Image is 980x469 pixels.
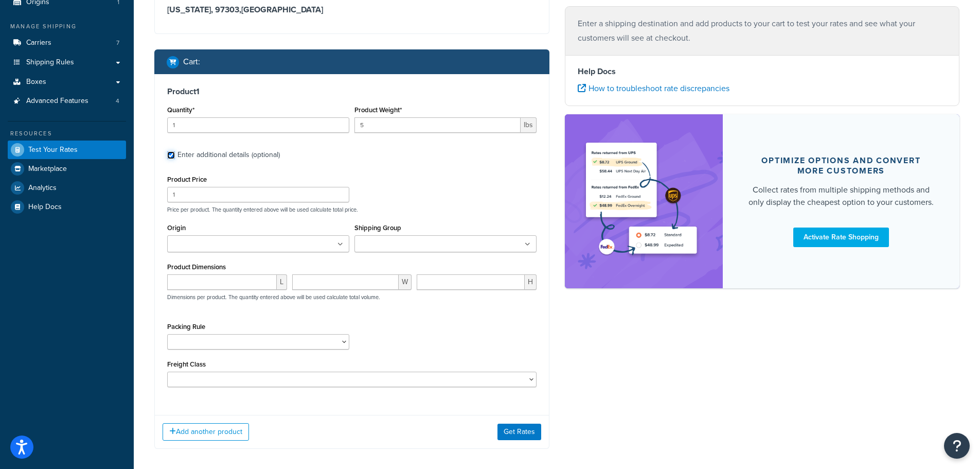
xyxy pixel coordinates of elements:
span: Test Your Rates [28,146,78,154]
label: Product Weight* [354,106,402,114]
label: Origin [167,224,186,232]
button: Open Resource Center [944,433,970,459]
div: Collect rates from multiple shipping methods and only display the cheapest option to your customers. [747,184,935,209]
input: 0.0 [167,117,349,133]
img: feature-image-rateshop-7084cbbcb2e67ef1d54c2e976f0e592697130d5817b016cf7cc7e13314366067.png [580,130,707,273]
span: L [277,274,287,290]
label: Packing Rule [167,323,205,331]
h3: Product 1 [167,86,537,97]
li: Advanced Features [8,92,126,111]
span: W [399,274,412,290]
span: H [525,274,537,290]
span: lbs [521,117,537,133]
span: 4 [116,97,119,106]
span: 7 [116,39,119,47]
a: Activate Rate Shopping [793,228,889,247]
h4: Help Docs [578,65,947,78]
input: Enter additional details (optional) [167,151,175,159]
button: Get Rates [497,424,541,440]
p: Price per product. The quantity entered above will be used calculate total price. [165,206,539,213]
span: Analytics [28,184,57,193]
span: Shipping Rules [26,58,74,67]
p: Enter a shipping destination and add products to your cart to test your rates and see what your c... [578,16,947,45]
label: Quantity* [167,106,194,114]
span: Carriers [26,39,51,47]
p: Dimensions per product. The quantity entered above will be used calculate total volume. [165,293,380,301]
a: Help Docs [8,198,126,216]
a: Marketplace [8,160,126,178]
div: Manage Shipping [8,22,126,31]
a: Analytics [8,179,126,197]
h2: Cart : [183,57,200,66]
span: Help Docs [28,203,62,212]
a: Boxes [8,73,126,92]
a: Advanced Features4 [8,92,126,111]
div: Optimize options and convert more customers [747,155,935,176]
li: Carriers [8,33,126,53]
a: How to troubleshoot rate discrepancies [578,82,729,94]
label: Product Dimensions [167,263,226,271]
button: Add another product [163,423,249,441]
span: Marketplace [28,165,67,173]
div: Enter additional details (optional) [177,148,280,162]
input: 0.00 [354,117,521,133]
label: Product Price [167,176,207,183]
label: Freight Class [167,360,206,368]
span: Boxes [26,78,46,86]
label: Shipping Group [354,224,401,232]
a: Shipping Rules [8,53,126,72]
a: Carriers7 [8,33,126,53]
div: Resources [8,129,126,138]
a: Test Your Rates [8,141,126,159]
span: Advanced Features [26,97,88,106]
h3: [US_STATE], 97303 , [GEOGRAPHIC_DATA] [167,5,537,15]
